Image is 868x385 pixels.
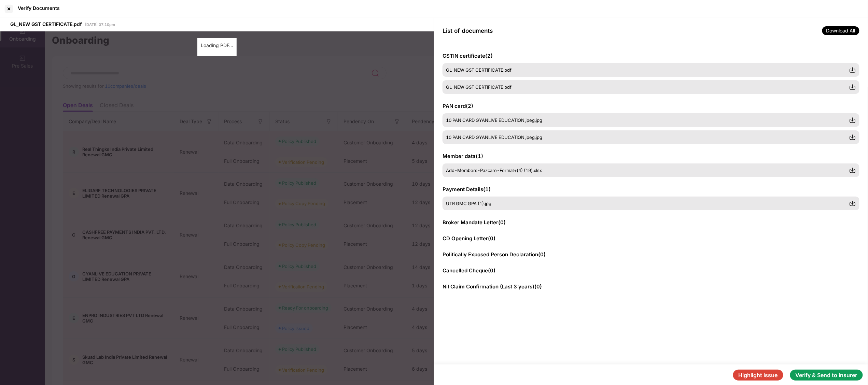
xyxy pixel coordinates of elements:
span: List of documents [443,27,493,34]
span: [DATE] 07:10pm [85,22,115,27]
span: Download All [822,26,859,35]
div: Loading PDF… [201,42,233,49]
span: Nil Claim Confirmation (Last 3 years) ( 0 ) [443,283,542,290]
span: Broker Mandate Letter ( 0 ) [443,219,506,226]
span: Add-Members-Pazcare-Format+(4) (19).xlsx [446,168,542,173]
span: GL_NEW GST CERTIFICATE.pdf [446,67,512,73]
span: UTR GMC GPA (1).jpg [446,201,491,206]
img: svg+xml;base64,PHN2ZyBpZD0iRG93bmxvYWQtMzJ4MzIiIHhtbG5zPSJodHRwOi8vd3d3LnczLm9yZy8yMDAwL3N2ZyIgd2... [849,84,856,90]
span: GL_NEW GST CERTIFICATE.pdf [10,21,82,27]
img: svg+xml;base64,PHN2ZyBpZD0iRG93bmxvYWQtMzJ4MzIiIHhtbG5zPSJodHRwOi8vd3d3LnczLm9yZy8yMDAwL3N2ZyIgd2... [849,117,856,124]
span: Member data ( 1 ) [443,153,483,159]
span: 10 PAN CARD GYANLIVE EDUCATION.jpeg.jpg [446,117,542,123]
span: PAN card ( 2 ) [443,103,473,109]
img: svg+xml;base64,PHN2ZyBpZD0iRG93bmxvYWQtMzJ4MzIiIHhtbG5zPSJodHRwOi8vd3d3LnczLm9yZy8yMDAwL3N2ZyIgd2... [849,167,856,174]
div: Verify Documents [18,5,60,11]
span: Cancelled Cheque ( 0 ) [443,267,495,274]
span: GSTIN certificate ( 2 ) [443,53,493,59]
button: Highlight Issue [733,370,783,381]
img: svg+xml;base64,PHN2ZyBpZD0iRG93bmxvYWQtMzJ4MzIiIHhtbG5zPSJodHRwOi8vd3d3LnczLm9yZy8yMDAwL3N2ZyIgd2... [849,200,856,207]
span: Politically Exposed Person Declaration ( 0 ) [443,251,546,258]
img: svg+xml;base64,PHN2ZyBpZD0iRG93bmxvYWQtMzJ4MzIiIHhtbG5zPSJodHRwOi8vd3d3LnczLm9yZy8yMDAwL3N2ZyIgd2... [849,134,856,141]
span: GL_NEW GST CERTIFICATE.pdf [446,84,512,90]
span: CD Opening Letter ( 0 ) [443,235,495,242]
button: Verify & Send to insurer [790,370,863,381]
img: svg+xml;base64,PHN2ZyBpZD0iRG93bmxvYWQtMzJ4MzIiIHhtbG5zPSJodHRwOi8vd3d3LnczLm9yZy8yMDAwL3N2ZyIgd2... [849,67,856,73]
span: 10 PAN CARD GYANLIVE EDUCATION.jpeg.jpg [446,134,542,140]
span: Payment Details ( 1 ) [443,186,491,192]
